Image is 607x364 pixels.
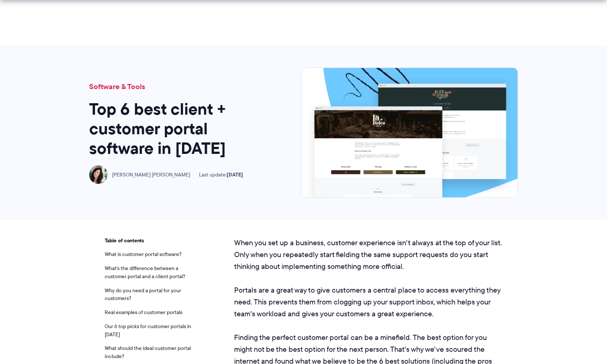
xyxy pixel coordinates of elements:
[105,309,182,316] a: Real examples of customer portals
[105,287,181,302] a: Why do you need a portal for your customers?
[234,284,503,320] p: Portals are a great way to give customers a central place to access everything they need. This pr...
[105,344,191,360] a: What should the ideal customer portal include?
[105,264,185,280] a: What's the difference between a customer portal and a client portal?
[227,171,243,179] time: [DATE]
[234,237,503,272] p: When you set up a business, customer experience isn't always at the top of your list. Only when y...
[105,323,191,338] a: Our 6 top picks for customer portals in [DATE]
[89,81,145,92] a: Software & Tools
[199,172,243,178] span: Last update:
[105,237,197,245] span: Table of contents
[105,250,182,258] a: What is customer portal software?
[89,100,267,158] h1: Top 6 best client + customer portal software in [DATE]
[112,172,190,178] span: [PERSON_NAME] [PERSON_NAME]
